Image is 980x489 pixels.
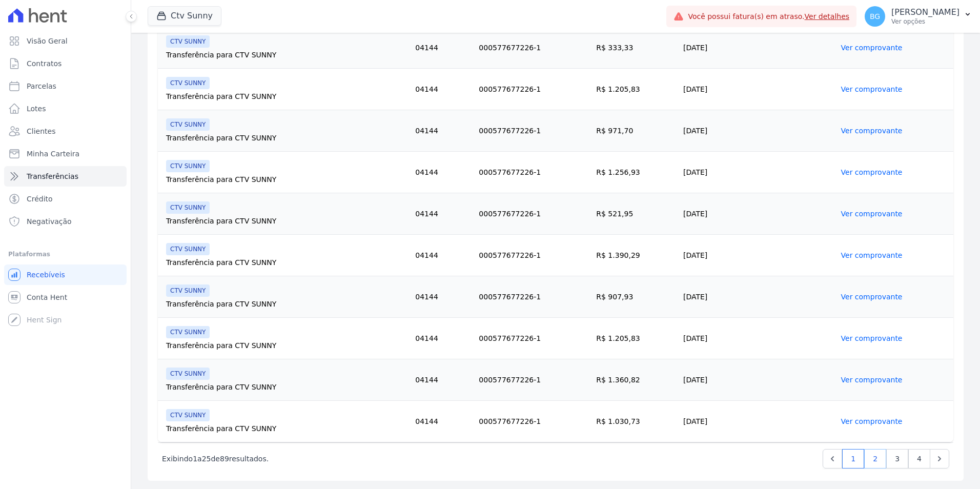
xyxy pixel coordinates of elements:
td: 04144 [411,359,475,401]
td: R$ 1.256,93 [592,152,679,193]
a: Ver comprovante [841,85,903,93]
td: 04144 [411,235,475,276]
td: R$ 1.390,29 [592,235,679,276]
td: 000577677226-1 [475,69,592,110]
p: Exibindo a de resultados. [162,454,269,464]
td: R$ 333,33 [592,27,679,69]
span: Parcelas [27,81,56,91]
a: Minha Carteira [4,144,127,164]
div: Transferência para CTV SUNNY [166,340,407,351]
td: R$ 907,93 [592,276,679,318]
span: Recebíveis [27,270,65,280]
a: Visão Geral [4,31,127,51]
a: Ver comprovante [841,334,903,342]
span: CTV SUNNY [166,326,210,338]
div: Transferência para CTV SUNNY [166,174,407,185]
button: Ctv Sunny [148,6,221,26]
td: [DATE] [679,401,837,442]
a: Transferências [4,166,127,187]
td: 000577677226-1 [475,318,592,359]
span: CTV SUNNY [166,201,210,214]
a: Parcelas [4,76,127,96]
td: 000577677226-1 [475,152,592,193]
td: 04144 [411,110,475,152]
a: Ver comprovante [841,376,903,384]
div: Transferência para CTV SUNNY [166,91,407,101]
a: Ver comprovante [841,417,903,425]
a: Recebíveis [4,264,127,285]
span: 89 [220,455,229,463]
td: 04144 [411,276,475,318]
div: Transferência para CTV SUNNY [166,133,407,143]
a: 3 [886,449,908,468]
a: Ver comprovante [841,44,903,52]
td: [DATE] [679,69,837,110]
td: 04144 [411,193,475,235]
span: CTV SUNNY [166,368,210,380]
td: R$ 1.030,73 [592,401,679,442]
span: Visão Geral [27,36,68,46]
a: Next [930,449,949,468]
td: 04144 [411,318,475,359]
span: CTV SUNNY [166,118,210,131]
p: [PERSON_NAME] [891,7,959,17]
a: Crédito [4,189,127,209]
a: Contratos [4,53,127,74]
div: Transferência para CTV SUNNY [166,257,407,268]
td: 04144 [411,152,475,193]
td: [DATE] [679,193,837,235]
span: BG [870,13,880,20]
span: CTV SUNNY [166,77,210,89]
a: Previous [823,449,842,468]
span: Conta Hent [27,292,67,302]
td: R$ 521,95 [592,193,679,235]
td: 04144 [411,27,475,69]
a: Ver comprovante [841,210,903,218]
span: CTV SUNNY [166,160,210,172]
a: Clientes [4,121,127,141]
div: Plataformas [8,248,122,260]
a: Negativação [4,211,127,232]
span: 1 [193,455,197,463]
div: Transferência para CTV SUNNY [166,216,407,226]
td: 000577677226-1 [475,401,592,442]
span: Você possui fatura(s) em atraso. [688,11,849,22]
span: Clientes [27,126,55,136]
td: R$ 1.205,83 [592,69,679,110]
span: Crédito [27,194,53,204]
td: [DATE] [679,110,837,152]
td: 000577677226-1 [475,27,592,69]
a: Conta Hent [4,287,127,308]
a: Lotes [4,98,127,119]
span: Transferências [27,171,78,181]
td: 000577677226-1 [475,193,592,235]
span: 25 [202,455,211,463]
td: [DATE] [679,276,837,318]
a: Ver comprovante [841,293,903,301]
div: Transferência para CTV SUNNY [166,299,407,309]
td: 04144 [411,69,475,110]
p: Ver opções [891,17,959,26]
td: 04144 [411,401,475,442]
td: [DATE] [679,235,837,276]
a: Ver comprovante [841,251,903,259]
div: Transferência para CTV SUNNY [166,423,407,434]
td: 000577677226-1 [475,110,592,152]
div: Transferência para CTV SUNNY [166,50,407,60]
td: 000577677226-1 [475,276,592,318]
span: Lotes [27,104,46,114]
span: Minha Carteira [27,149,79,159]
span: CTV SUNNY [166,35,210,48]
span: Negativação [27,216,72,227]
td: R$ 1.205,83 [592,318,679,359]
a: Ver comprovante [841,168,903,176]
a: Ver comprovante [841,127,903,135]
td: R$ 971,70 [592,110,679,152]
button: BG [PERSON_NAME] Ver opções [856,2,980,31]
a: 2 [864,449,886,468]
a: 4 [908,449,930,468]
td: R$ 1.360,82 [592,359,679,401]
span: CTV SUNNY [166,243,210,255]
td: [DATE] [679,152,837,193]
td: 000577677226-1 [475,235,592,276]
